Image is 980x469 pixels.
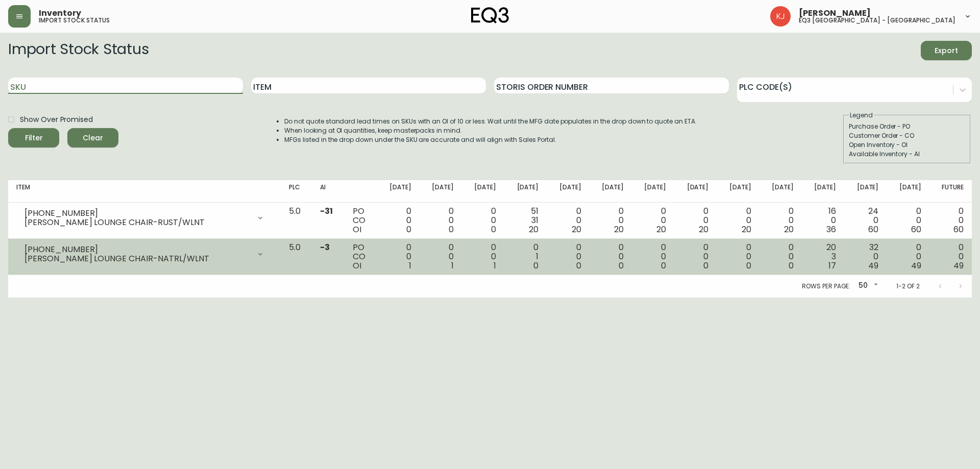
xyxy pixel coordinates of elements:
[828,260,836,271] span: 17
[929,180,972,203] th: Future
[24,254,250,263] div: [PERSON_NAME] LOUNGE CHAIR-NATRL/WLNT
[16,207,273,229] div: [PHONE_NUMBER][PERSON_NAME] LOUNGE CHAIR-RUST/WLNT
[849,150,965,159] div: Available Inventory - AI
[377,180,419,203] th: [DATE]
[353,243,369,270] div: PO CO
[547,180,589,203] th: [DATE]
[868,260,878,271] span: 49
[16,243,273,265] div: [PHONE_NUMBER][PERSON_NAME] LOUNGE CHAIR-NATRL/WLNT
[911,260,921,271] span: 49
[39,17,110,23] h5: import stock status
[640,207,666,234] div: 0 0
[598,243,624,270] div: 0 0
[385,243,411,270] div: 0 0
[810,207,836,234] div: 16 0
[682,207,708,234] div: 0 0
[725,243,751,270] div: 0 0
[742,224,751,235] span: 20
[427,243,453,270] div: 0 0
[849,131,965,140] div: Customer Order - CO
[529,224,538,235] span: 20
[826,224,836,235] span: 36
[471,7,509,23] img: logo
[929,44,964,57] span: Export
[799,17,955,23] h5: eq3 [GEOGRAPHIC_DATA] - [GEOGRAPHIC_DATA]
[674,180,717,203] th: [DATE]
[895,207,921,234] div: 0 0
[699,224,708,235] span: 20
[852,207,878,234] div: 24 0
[449,224,454,235] span: 0
[632,180,674,203] th: [DATE]
[725,207,751,234] div: 0 0
[953,224,964,235] span: 60
[911,224,921,235] span: 60
[896,282,920,291] p: 1-2 of 2
[409,260,411,271] span: 1
[406,224,411,235] span: 0
[419,180,461,203] th: [DATE]
[661,260,666,271] span: 0
[810,243,836,270] div: 20 3
[849,140,965,150] div: Open Inventory - OI
[24,245,250,254] div: [PHONE_NUMBER]
[576,260,581,271] span: 0
[281,180,312,203] th: PLC
[682,243,708,270] div: 0 0
[844,180,887,203] th: [DATE]
[852,243,878,270] div: 32 0
[938,243,964,270] div: 0 0
[656,224,666,235] span: 20
[320,241,330,253] span: -3
[284,117,697,126] li: Do not quote standard lead times on SKUs with an OI of 10 or less. Wait until the MFG date popula...
[512,243,538,270] div: 0 1
[802,282,850,291] p: Rows per page:
[717,180,759,203] th: [DATE]
[67,128,118,147] button: Clear
[921,41,972,60] button: Export
[746,260,751,271] span: 0
[849,111,874,120] legend: Legend
[802,180,844,203] th: [DATE]
[427,207,453,234] div: 0 0
[759,180,802,203] th: [DATE]
[284,135,697,144] li: MFGs listed in the drop down under the SKU are accurate and will align with Sales Portal.
[703,260,708,271] span: 0
[868,224,878,235] span: 60
[895,243,921,270] div: 0 0
[491,224,496,235] span: 0
[887,180,929,203] th: [DATE]
[512,207,538,234] div: 51 31
[768,207,794,234] div: 0 0
[504,180,547,203] th: [DATE]
[284,126,697,135] li: When looking at OI quantities, keep masterpacks in mind.
[451,260,454,271] span: 1
[619,260,624,271] span: 0
[353,260,361,271] span: OI
[353,207,369,234] div: PO CO
[24,209,250,218] div: [PHONE_NUMBER]
[572,224,581,235] span: 20
[20,114,93,125] span: Show Over Promised
[25,132,43,144] div: Filter
[598,207,624,234] div: 0 0
[590,180,632,203] th: [DATE]
[281,239,312,275] td: 5.0
[789,260,794,271] span: 0
[76,132,110,144] span: Clear
[281,203,312,239] td: 5.0
[320,205,333,217] span: -31
[770,6,791,27] img: 24a625d34e264d2520941288c4a55f8e
[470,207,496,234] div: 0 0
[24,218,250,227] div: [PERSON_NAME] LOUNGE CHAIR-RUST/WLNT
[494,260,496,271] span: 1
[8,180,281,203] th: Item
[555,243,581,270] div: 0 0
[768,243,794,270] div: 0 0
[470,243,496,270] div: 0 0
[353,224,361,235] span: OI
[8,128,59,147] button: Filter
[312,180,344,203] th: AI
[849,122,965,131] div: Purchase Order - PO
[614,224,624,235] span: 20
